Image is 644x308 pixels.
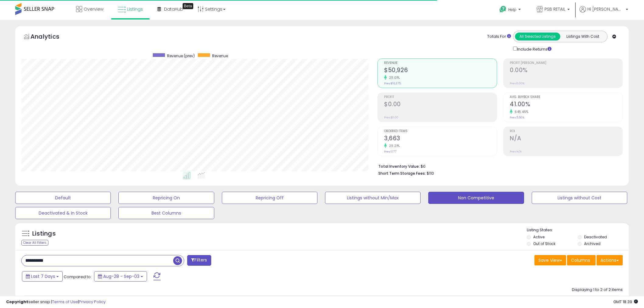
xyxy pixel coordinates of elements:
[384,150,396,153] small: Prev: 1,177
[510,101,622,109] h2: 41.00%
[378,171,426,176] b: Short Term Storage Fees:
[384,130,497,133] span: Ordered Items
[325,192,421,204] button: Listings without Min/Max
[387,75,400,80] small: 211.01%
[127,6,143,12] span: Listings
[510,116,524,119] small: Prev: 5.50%
[544,6,565,12] span: PSB RETAIL
[533,241,555,246] label: Out of Stock
[584,241,600,246] label: Archived
[510,61,622,65] span: Profit [PERSON_NAME]
[510,82,524,85] small: Prev: 0.00%
[384,116,398,119] small: Prev: $0.00
[31,273,55,279] span: Last 7 Days
[212,53,228,58] span: Revenue
[378,164,420,169] b: Total Inventory Value:
[513,110,529,114] small: 645.45%
[427,170,434,176] span: $110
[508,7,516,12] span: Help
[222,192,317,204] button: Repricing Off
[510,67,622,75] h2: 0.00%
[378,162,618,170] li: $0
[384,82,401,85] small: Prev: $16,375
[52,299,78,305] a: Terms of Use
[79,299,106,305] a: Privacy Policy
[32,229,56,238] h5: Listings
[183,3,193,9] div: Tooltip anchor
[527,227,629,233] p: Listing States:
[510,135,622,143] h2: N/A
[515,33,560,40] button: All Selected Listings
[428,192,524,204] button: Non Competitive
[164,6,183,12] span: DataHub
[509,45,559,52] div: Include Returns
[384,135,497,143] h2: 3,663
[613,299,638,305] span: 2025-09-11 18:39 GMT
[597,255,623,265] button: Actions
[533,234,544,240] label: Active
[487,34,511,40] div: Totals For
[30,32,71,42] h5: Analytics
[510,130,622,133] span: ROI
[118,207,214,219] button: Best Columns
[84,6,103,12] span: Overview
[384,101,497,109] h2: $0.00
[510,150,522,153] small: Prev: N/A
[510,96,622,99] span: Avg. Buybox Share
[532,192,627,204] button: Listings without Cost
[572,287,623,293] div: Displaying 1 to 2 of 2 items
[495,1,527,20] a: Help
[567,255,596,265] button: Columns
[387,144,400,148] small: 211.21%
[103,273,139,279] span: Aug-28 - Sep-03
[560,33,605,40] button: Listings With Cost
[21,240,48,246] div: Clear All Filters
[22,271,63,282] button: Last 7 Days
[15,207,111,219] button: Deactivated & In Stock
[187,255,211,266] button: Filters
[384,67,497,75] h2: $50,926
[118,192,214,204] button: Repricing On
[587,6,624,12] span: Hi [PERSON_NAME]
[94,271,147,282] button: Aug-28 - Sep-03
[584,234,607,240] label: Deactivated
[15,192,111,204] button: Default
[64,274,92,280] span: Compared to:
[384,96,497,99] span: Profit
[6,299,28,305] strong: Copyright
[571,257,590,263] span: Columns
[384,61,497,65] span: Revenue
[534,255,566,265] button: Save View
[6,299,106,305] div: seller snap | |
[579,6,628,20] a: Hi [PERSON_NAME]
[167,53,195,58] span: Revenue (prev)
[499,5,507,13] i: Get Help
